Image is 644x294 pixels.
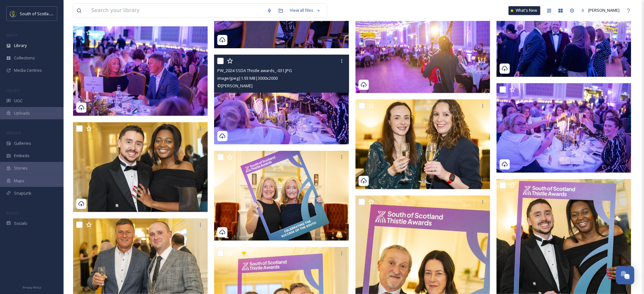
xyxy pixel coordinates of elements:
img: images.jpeg [10,10,17,17]
span: Privacy Policy [23,285,41,290]
span: South of Scotland Destination Alliance [20,10,92,17]
a: Privacy Policy [23,283,41,291]
img: PW_2024 SSDA Thistle awards_-031.JPG [214,55,349,144]
span: SOCIALS [6,210,19,215]
span: [PERSON_NAME] [588,7,620,13]
button: Open Chat [616,266,634,284]
img: PW_2024 SSDA Thistle awards_-032.JPG [497,83,631,173]
span: Uploads [14,110,30,116]
span: image/jpeg | 1.93 MB | 3000 x 2000 [217,75,278,81]
span: PW_2024 SSDA Thistle awards_-031.JPG [217,68,292,73]
img: PW_2024 SSDA Thistle awards_-030.JPG [73,26,208,116]
span: COLLECT [6,88,20,93]
span: Collections [14,55,35,61]
span: MEDIA [6,33,17,37]
span: Library [14,43,27,49]
img: PW_2024 SSDA Thistle awards_-029.JPG [356,99,490,189]
img: PW_2024 SSDA Thistle awards_-025.JPG [73,122,208,212]
span: © [PERSON_NAME] [217,83,253,89]
span: Socials [14,220,27,226]
img: PW_2024 SSDA Thistle awards_-034.JPG [356,3,490,93]
span: Galleries [14,140,31,146]
img: PW_2024 SSDA Thistle awards_-028.JPG [214,151,349,241]
span: UGC [14,98,23,104]
span: Media Centres [14,67,42,73]
span: Maps [14,178,24,184]
a: What's New [509,6,540,15]
span: SnapLink [14,190,31,196]
span: Stories [14,165,28,171]
a: View all files [287,4,324,17]
input: Search your library [88,3,264,17]
span: Embeds [14,153,30,159]
a: [PERSON_NAME] [578,4,623,17]
span: WIDGETS [6,130,21,135]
